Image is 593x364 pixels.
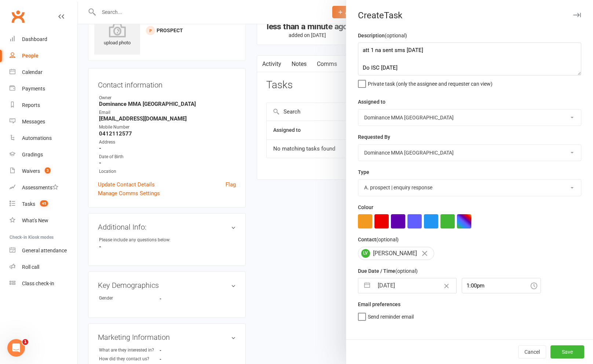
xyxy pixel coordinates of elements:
[22,339,28,345] span: 1
[361,249,370,258] span: LV
[10,114,77,130] a: Messages
[40,200,48,207] span: 45
[10,179,77,196] a: Assessments
[10,259,77,275] a: Roll call
[358,247,434,260] div: [PERSON_NAME]
[22,218,48,223] div: What's New
[10,163,77,179] a: Waivers 3
[22,152,43,157] div: Gradings
[10,196,77,212] a: Tasks 45
[358,31,407,40] label: Description
[550,345,584,359] button: Save
[368,78,493,87] span: Private task (only the assignee and requester can view)
[358,300,400,308] label: Email preferences
[22,86,45,92] div: Payments
[22,53,39,59] div: People
[358,235,399,244] label: Contact
[45,167,51,174] span: 3
[22,119,45,125] div: Messages
[22,264,39,270] div: Roll call
[358,98,385,106] label: Assigned to
[10,275,77,292] a: Class kiosk mode
[22,185,58,190] div: Assessments
[9,7,27,26] a: Clubworx
[22,135,52,141] div: Automations
[10,31,77,48] a: Dashboard
[358,168,369,176] label: Type
[385,33,407,38] small: (optional)
[22,36,47,42] div: Dashboard
[346,10,593,21] div: Create Task
[358,42,581,75] textarea: att 1 na sent sms [DATE] Do ISC [DATE]
[10,146,77,163] a: Gradings
[10,130,77,146] a: Automations
[22,168,40,174] div: Waivers
[10,48,77,64] a: People
[22,69,43,75] div: Calendar
[22,281,54,286] div: Class check-in
[395,268,418,274] small: (optional)
[358,267,418,275] label: Due Date / Time
[22,102,40,108] div: Reports
[22,248,67,253] div: General attendance
[358,203,373,211] label: Colour
[10,242,77,259] a: General attendance kiosk mode
[368,311,414,320] span: Send reminder email
[10,212,77,229] a: What's New
[518,345,546,359] button: Cancel
[10,64,77,81] a: Calendar
[10,81,77,97] a: Payments
[440,279,453,293] button: Clear Date
[358,133,390,141] label: Requested By
[10,97,77,114] a: Reports
[22,201,35,207] div: Tasks
[376,237,399,242] small: (optional)
[7,339,25,357] iframe: Intercom live chat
